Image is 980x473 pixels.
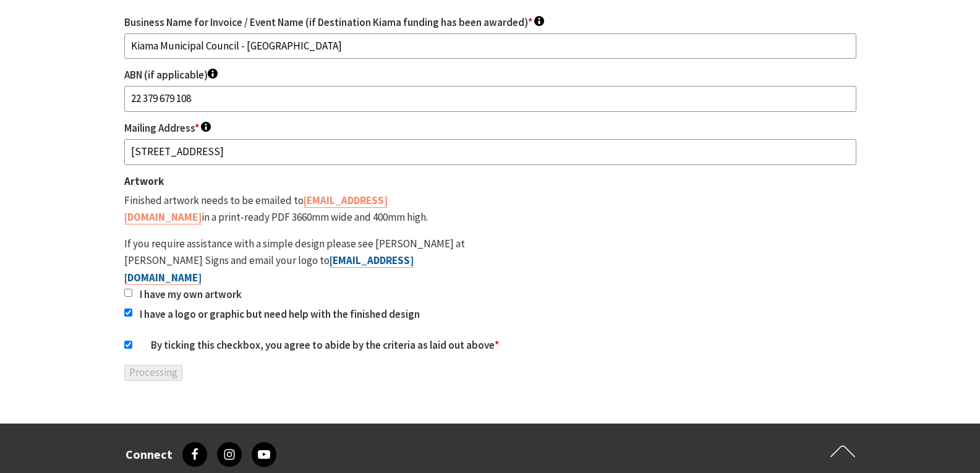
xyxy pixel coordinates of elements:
label: Business Name for Invoice / Event Name (if Destination Kiama funding has been awarded) [124,15,544,29]
a: [EMAIL_ADDRESS][DOMAIN_NAME] [124,254,414,284]
label: I have my own artwork [140,286,466,303]
label: ABN (if applicable) [124,68,218,82]
p: If you require assistance with a simple design please see [PERSON_NAME] at [PERSON_NAME] Signs an... [124,236,466,286]
input: Processing [124,365,182,381]
label: I have a logo or graphic but need help with the finished design [140,306,466,323]
span: Artwork [124,174,164,188]
h3: Connect [126,447,173,462]
label: By ticking this checkbox, you agree to abide by the criteria as laid out above [151,337,499,354]
p: Finished artwork needs to be emailed to in a print-ready PDF 3660mm wide and 400mm high. [124,192,466,226]
label: Mailing Address [124,121,211,135]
